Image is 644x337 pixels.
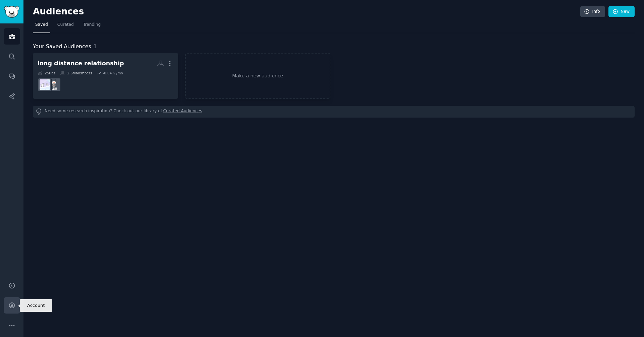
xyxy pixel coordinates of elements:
[83,22,101,28] span: Trending
[49,79,59,90] img: LDR
[580,6,605,17] a: Info
[33,106,635,118] div: Need some research inspiration? Check out our library of
[33,19,50,33] a: Saved
[55,19,76,33] a: Curated
[33,53,178,99] a: long distance relationship2Subs2.5MMembers-0.04% /moLDRLongDistance
[60,71,92,75] div: 2.5M Members
[33,43,91,51] span: Your Saved Audiences
[33,6,580,17] h2: Audiences
[57,22,74,28] span: Curated
[38,59,124,68] div: long distance relationship
[94,43,97,50] span: 1
[185,53,330,99] a: Make a new audience
[608,6,635,17] a: New
[35,22,48,28] span: Saved
[103,71,123,75] div: -0.04 % /mo
[40,79,50,90] img: LongDistance
[4,6,19,18] img: GummySearch logo
[163,108,202,115] a: Curated Audiences
[81,19,103,33] a: Trending
[38,71,55,75] div: 2 Sub s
